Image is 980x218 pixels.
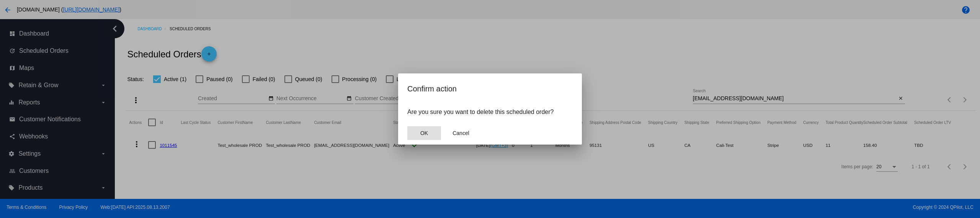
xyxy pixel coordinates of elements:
[407,83,573,95] h2: Confirm action
[407,126,441,140] button: Close dialog
[444,126,478,140] button: Close dialog
[452,130,469,136] span: Cancel
[407,109,573,116] p: Are you sure you want to delete this scheduled order?
[420,130,428,136] span: OK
